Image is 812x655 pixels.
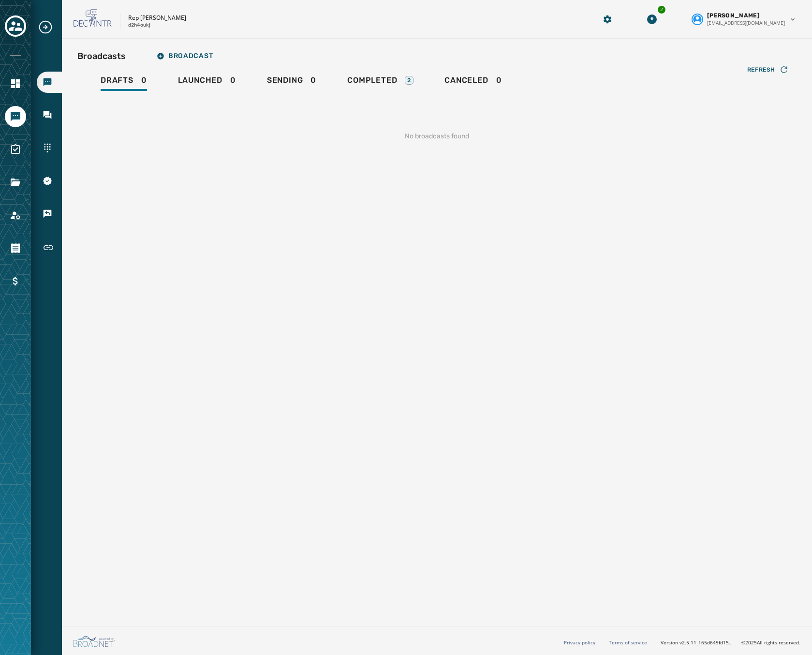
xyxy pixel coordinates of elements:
[93,71,155,93] a: Drafts0
[437,71,509,93] a: Canceled0
[609,639,647,646] a: Terms of service
[340,71,421,93] a: Completed2
[599,11,616,28] button: Manage global settings
[5,139,26,160] a: Navigate to Surveys
[38,19,61,35] button: Expand sub nav menu
[267,75,316,91] div: 0
[37,236,62,259] a: Navigate to Short Links
[149,46,221,66] button: Broadcast
[747,66,775,74] span: Refresh
[101,75,133,85] span: Drafts
[707,19,785,27] span: [EMAIL_ADDRESS][DOMAIN_NAME]
[37,72,62,93] a: Navigate to Broadcasts
[741,639,800,646] span: © 2025 All rights reserved.
[101,75,147,91] div: 0
[739,62,797,77] button: Refresh
[157,52,213,60] span: Broadcast
[170,71,244,93] a: Launched0
[405,76,413,85] div: 2
[5,238,26,259] a: Navigate to Orders
[77,49,126,63] h2: Broadcasts
[259,71,324,93] a: Sending0
[347,75,397,85] span: Completed
[267,75,303,85] span: Sending
[5,270,26,292] a: Navigate to Billing
[37,104,62,126] a: Navigate to Inbox
[657,5,666,15] div: 2
[643,11,661,28] button: Download Menu
[679,639,734,646] span: v2.5.11_165d649fd1592c218755210ebffa1e5a55c3084e
[564,639,595,646] a: Privacy policy
[5,106,26,127] a: Navigate to Messaging
[5,205,26,226] a: Navigate to Account
[444,75,502,91] div: 0
[688,8,800,30] button: User settings
[37,137,62,159] a: Navigate to Sending Numbers
[444,75,488,85] span: Canceled
[37,170,62,192] a: Navigate to 10DLC Registration
[661,639,734,646] span: Version
[5,172,26,193] a: Navigate to Files
[128,22,150,29] p: d2h4oukj
[128,14,186,22] p: Rep [PERSON_NAME]
[5,73,26,94] a: Navigate to Home
[5,15,26,37] button: Toggle account select drawer
[178,75,222,85] span: Launched
[37,203,62,224] a: Navigate to Keywords & Responders
[77,116,797,157] div: No broadcasts found
[178,75,236,91] div: 0
[707,12,760,19] span: [PERSON_NAME]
